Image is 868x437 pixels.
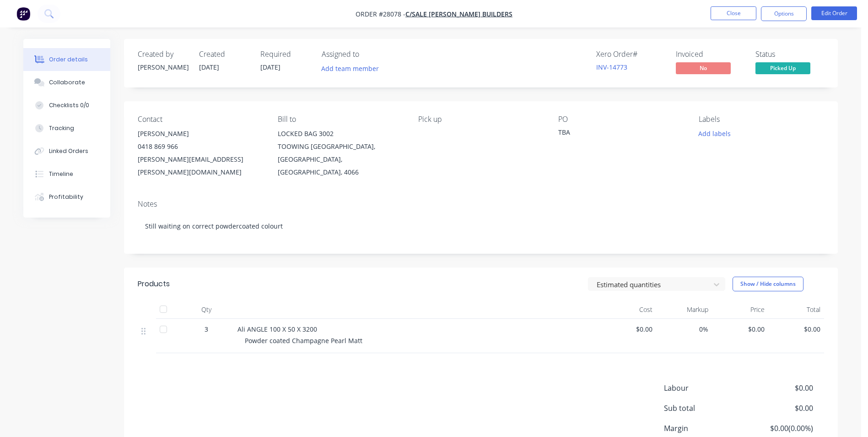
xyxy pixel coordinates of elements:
[755,50,824,59] div: Status
[23,71,110,94] button: Collaborate
[664,403,745,414] span: Sub total
[322,62,384,75] button: Add team member
[660,324,709,334] span: 0%
[199,50,249,59] div: Created
[755,62,810,74] span: Picked Up
[49,78,85,87] div: Collaborate
[23,163,110,186] button: Timeline
[278,115,403,124] div: Bill to
[49,147,88,155] div: Linked Orders
[733,277,803,291] button: Show / Hide columns
[317,62,384,75] button: Add team member
[558,127,673,140] div: TBA
[260,50,311,59] div: Required
[49,170,73,178] div: Timeline
[23,117,110,140] button: Tracking
[664,382,745,393] span: Labour
[356,10,405,18] span: Order #28078 -
[23,48,110,71] button: Order details
[745,423,813,434] span: $0.00 ( 0.00 %)
[138,62,188,72] div: [PERSON_NAME]
[138,200,824,208] div: Notes
[49,101,89,109] div: Checklists 0/0
[811,6,857,20] button: Edit Order
[596,63,627,71] a: INV-14773
[278,127,403,140] div: LOCKED BAG 3002
[755,62,810,76] button: Picked Up
[245,336,362,345] span: Powder coated Champagne Pearl Matt
[761,6,807,21] button: Options
[712,300,768,319] div: Price
[49,124,74,132] div: Tracking
[405,10,512,18] a: C/SALE [PERSON_NAME] BUILDERS
[16,7,30,21] img: Factory
[49,193,83,201] div: Profitability
[693,127,735,140] button: Add labels
[322,50,413,59] div: Assigned to
[199,63,219,71] span: [DATE]
[768,300,825,319] div: Total
[699,115,824,124] div: Labels
[745,382,813,393] span: $0.00
[716,324,765,334] span: $0.00
[179,300,234,319] div: Qty
[676,50,744,59] div: Invoiced
[138,279,170,290] div: Products
[260,63,280,71] span: [DATE]
[711,6,756,20] button: Close
[278,127,403,179] div: LOCKED BAG 3002TOOWING [GEOGRAPHIC_DATA], [GEOGRAPHIC_DATA], [GEOGRAPHIC_DATA], 4066
[418,115,544,124] div: Pick up
[772,324,821,334] span: $0.00
[676,62,731,74] span: No
[23,186,110,208] button: Profitability
[604,324,652,334] span: $0.00
[49,55,88,64] div: Order details
[558,115,684,124] div: PO
[23,94,110,117] button: Checklists 0/0
[23,140,110,163] button: Linked Orders
[138,153,263,179] div: [PERSON_NAME][EMAIL_ADDRESS][PERSON_NAME][DOMAIN_NAME]
[138,50,188,59] div: Created by
[138,115,263,124] div: Contact
[138,212,824,240] div: Still waiting on correct powdercoated colourt
[138,140,263,153] div: 0418 869 966
[138,127,263,140] div: [PERSON_NAME]
[138,127,263,179] div: [PERSON_NAME]0418 869 966[PERSON_NAME][EMAIL_ADDRESS][PERSON_NAME][DOMAIN_NAME]
[600,300,656,319] div: Cost
[664,423,745,434] span: Margin
[745,403,813,414] span: $0.00
[656,300,712,319] div: Markup
[205,324,208,334] span: 3
[278,140,403,179] div: TOOWING [GEOGRAPHIC_DATA], [GEOGRAPHIC_DATA], [GEOGRAPHIC_DATA], 4066
[596,50,665,59] div: Xero Order #
[237,325,317,333] span: Ali ANGLE 100 X 50 X 3200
